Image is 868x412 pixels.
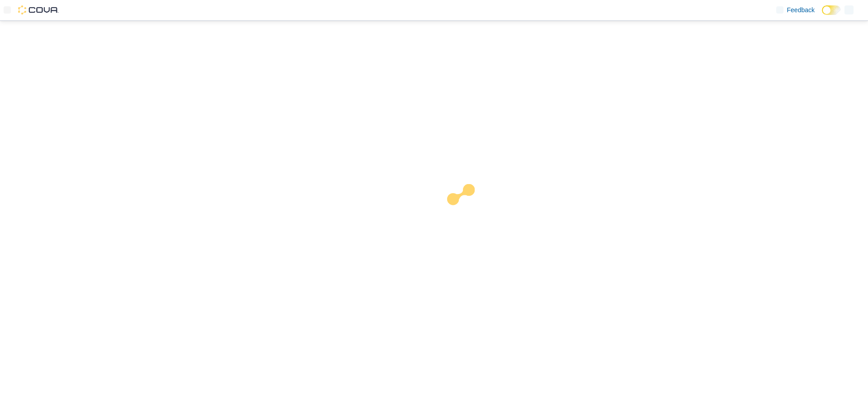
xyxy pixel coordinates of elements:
span: Feedback [787,5,815,14]
input: Dark Mode [822,5,841,15]
img: Cova [18,5,59,14]
a: Feedback [773,1,818,19]
img: cova-loader [434,177,502,245]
